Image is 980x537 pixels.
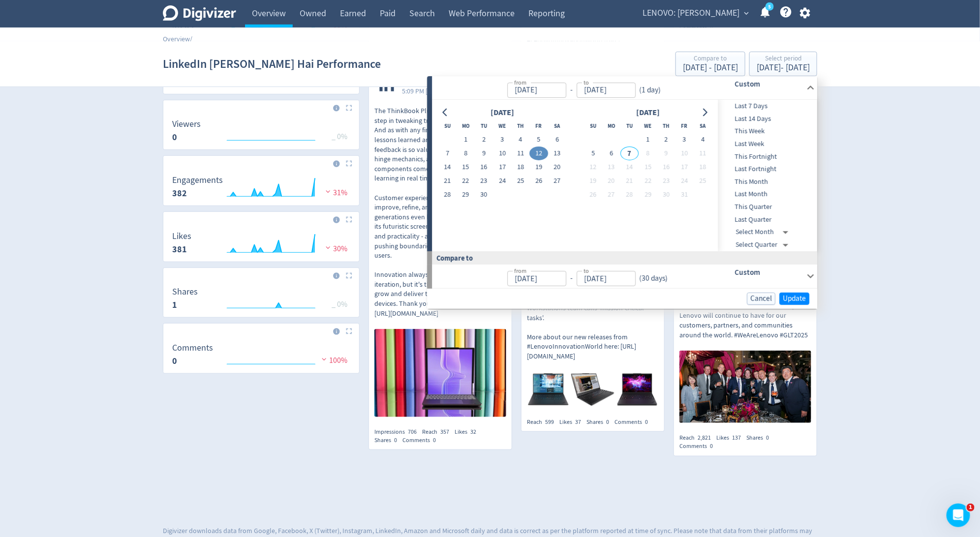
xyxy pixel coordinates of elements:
[475,147,493,161] button: 9
[620,188,639,202] button: 28
[438,175,457,188] button: 21
[438,119,457,133] th: Sunday
[718,214,816,225] span: Last Quarter
[548,161,566,175] button: 20
[163,34,190,43] a: Overview
[172,342,213,354] dt: Comments
[749,52,817,76] button: Select period[DATE]- [DATE]
[657,119,675,133] th: Thursday
[438,161,457,175] button: 14
[493,175,511,188] button: 24
[643,5,739,21] span: LENOVO: [PERSON_NAME]
[718,125,816,138] div: This Week
[172,187,187,199] strong: 382
[584,188,602,202] button: 26
[190,34,192,43] span: /
[694,147,712,161] button: 11
[718,100,816,251] nav: presets
[172,355,177,367] strong: 0
[694,161,712,175] button: 18
[679,442,718,450] div: Comments
[514,78,526,87] label: from
[694,175,712,188] button: 25
[967,504,975,511] span: 1
[172,286,198,298] dt: Shares
[493,147,511,161] button: 10
[457,188,475,202] button: 29
[548,147,566,161] button: 13
[639,119,657,133] th: Wednesday
[584,119,602,133] th: Sunday
[657,188,675,202] button: 30
[779,293,809,305] button: Update
[457,133,475,147] button: 1
[718,139,816,149] span: Last Week
[718,189,816,200] span: Last Month
[374,436,402,445] div: Shares
[455,428,482,436] div: Likes
[172,299,177,311] strong: 1
[527,372,659,407] img: https://media.cf.digivizer.com/images/linkedin-44529077-urn:li:share:7371860978876997632-3470f023...
[679,351,811,423] img: https://media.cf.digivizer.com/images/linkedin-44529077-urn:li:ugcPost:7378549290761228288-2db5b7...
[657,147,675,161] button: 9
[167,343,355,369] svg: Comments 0
[694,119,712,133] th: Saturday
[438,147,457,161] button: 7
[584,175,602,188] button: 19
[718,176,816,188] div: This Month
[694,133,712,147] button: 4
[167,119,355,146] svg: Viewers 0
[606,418,609,426] span: 0
[718,164,816,175] span: Last Fortnight
[514,267,526,275] label: from
[432,100,817,251] div: from-to(1 day)Custom
[323,188,347,198] span: 31%
[757,55,810,63] div: Select period
[718,151,816,162] span: This Fortnight
[683,55,738,63] div: Compare to
[718,138,816,150] div: Last Week
[493,119,511,133] th: Wednesday
[512,133,530,147] button: 4
[457,161,475,175] button: 15
[718,114,816,124] span: Last 14 Days
[586,418,614,426] div: Shares
[636,85,665,96] div: ( 1 day )
[566,85,577,96] div: -
[172,175,223,186] dt: Engagements
[512,175,530,188] button: 25
[438,106,453,119] button: Go to previous month
[614,418,653,426] div: Comments
[657,161,675,175] button: 16
[602,147,620,161] button: 6
[402,436,441,445] div: Comments
[172,231,191,242] dt: Likes
[172,131,177,143] strong: 0
[512,147,530,161] button: 11
[566,273,577,284] div: -
[947,504,970,527] iframe: Intercom live chat
[639,175,657,188] button: 22
[319,356,329,363] img: negative-performance.svg
[530,161,548,175] button: 19
[530,119,548,133] th: Friday
[602,119,620,133] th: Monday
[470,428,476,436] span: 32
[374,428,422,436] div: Impressions
[675,147,694,161] button: 10
[757,63,810,72] div: [DATE] - [DATE]
[698,434,711,442] span: 2,821
[493,133,511,147] button: 3
[583,78,589,87] label: to
[657,175,675,188] button: 23
[633,106,663,119] div: [DATE]
[432,76,817,100] div: from-to(1 day)Custom
[675,188,694,202] button: 31
[602,175,620,188] button: 20
[346,216,352,223] img: Placeholder
[402,86,468,96] span: 5:09 PM [DATE] AEST
[602,161,620,175] button: 13
[332,299,347,309] span: _ 0%
[432,265,817,289] div: from-to(30 days)Custom
[512,161,530,175] button: 18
